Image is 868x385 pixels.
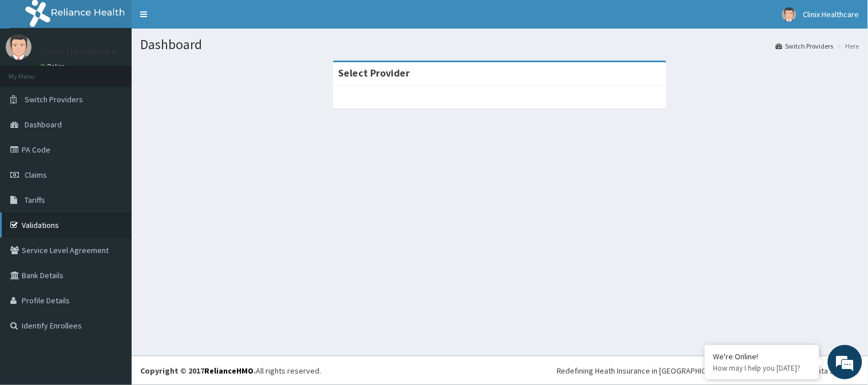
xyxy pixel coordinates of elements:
div: Redefining Heath Insurance in [GEOGRAPHIC_DATA] using Telemedicine and Data Science! [557,365,859,376]
strong: Select Provider [339,66,410,79]
textarea: Type your message and hit 'Enter' [6,260,218,300]
div: Chat with us now [60,64,192,79]
footer: All rights reserved. [132,356,868,385]
h1: Dashboard [140,37,859,52]
img: d_794563401_company_1708531726252_794563401 [21,57,46,86]
a: Online [40,62,68,70]
li: Here [835,41,859,51]
p: Clinix Healthcare [40,46,117,57]
span: Clinix Healthcare [803,9,859,19]
span: We're online! [66,118,158,234]
span: Claims [25,170,47,180]
img: User Image [782,7,796,22]
span: Switch Providers [25,94,83,105]
div: Minimize live chat window [188,6,215,33]
span: Dashboard [25,119,62,130]
span: Tariffs [25,195,45,205]
img: User Image [6,34,31,60]
div: We're Online! [714,351,811,362]
strong: Copyright © 2017 . [140,366,256,376]
p: How may I help you today? [714,363,811,373]
a: RelianceHMO [204,366,253,376]
a: Switch Providers [776,41,834,51]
